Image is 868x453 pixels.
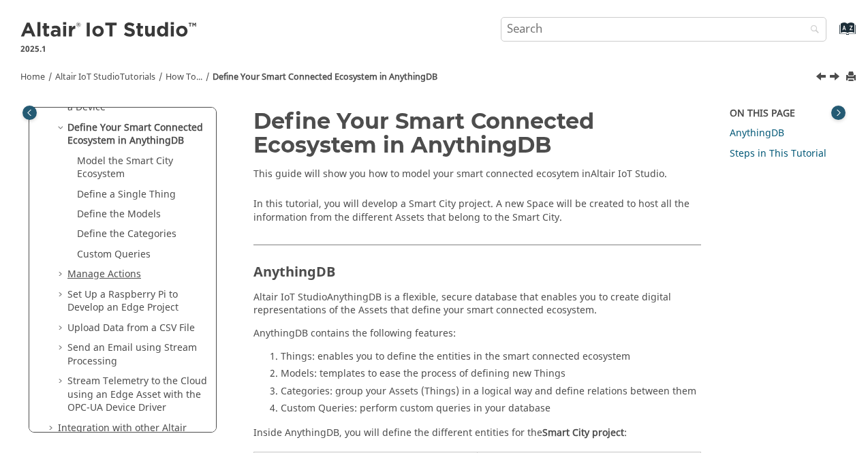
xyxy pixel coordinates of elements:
[67,267,141,281] a: Manage Actions
[730,107,839,121] div: On this page
[58,421,187,449] a: Integration with other Altair Products
[20,20,199,42] img: Altair IoT Studio
[831,70,841,87] a: Next topic: Model the Smart City Ecosystem
[501,17,826,42] input: Search query
[67,374,207,415] a: Stream Telemetry to the Cloud using an Edge Asset with the OPC-UA Device Driver
[253,327,702,341] p: AnythingDB contains the following features:
[831,106,846,120] button: Toggle topic table of content
[591,167,664,181] span: Altair IoT Studio
[281,367,702,385] li: Models: templates to ease the process of defining new Things
[213,71,437,83] a: Define Your Smart Connected Ecosystem in AnythingDB
[55,71,120,83] span: Altair IoT Studio
[20,43,199,55] p: 2025.1
[57,121,67,135] span: Collapse Define Your Smart Connected Ecosystem in AnythingDB
[253,290,327,304] span: Altair IoT Studio
[67,121,203,149] a: Define Your Smart Connected Ecosystem in AnythingDB
[77,247,151,262] a: Custom Queries
[281,385,702,403] li: Categories: group your Assets (Things) in a logical way and define relations between them
[67,321,195,335] a: Upload Data from a CSV File
[47,422,58,435] span: Expand Integration with other Altair Products
[847,68,858,87] button: Print this page
[20,71,45,83] a: Home
[281,402,702,420] li: Custom Queries: perform custom queries in your database
[817,70,828,87] a: Previous topic: Design a Dashboard to Visualize the Data
[57,322,67,335] span: Expand Upload Data from a CSV File
[253,168,702,181] p: This guide will show you how to model your smart connected ecosytem in .
[253,109,702,157] h1: Define Your Smart Connected Ecosystem in AnythingDB
[253,291,702,317] p: AnythingDB is a flexible, secure database that enables you to create digital representations of t...
[77,207,161,221] a: Define the Models
[57,288,67,302] span: Expand Set Up a Raspberry Pi to Develop an Edge Project
[818,28,848,42] a: Go to index terms page
[55,71,155,83] a: Altair IoT StudioTutorials
[57,268,67,281] span: Expand Manage Actions
[253,245,702,286] h2: AnythingDB
[253,198,702,224] p: In this tutorial, you will develop a Smart City project. A new Space will be created to host all ...
[77,154,173,182] a: Model the Smart City Ecosystem
[792,17,831,44] button: Search
[67,341,197,369] a: Send an Email using Stream Processing
[77,187,176,202] a: Define a Single Thing
[166,71,202,83] a: How To...
[281,350,702,368] li: Things: enables you to define the entities in the smart connected ecosystem
[67,287,179,315] a: Set Up a Raspberry Pi to Develop an Edge Project
[730,146,826,161] a: Steps in This Tutorial
[57,341,67,355] span: Expand Send an Email using Stream Processing
[57,375,67,388] span: Expand Stream Telemetry to the Cloud using an Edge Asset with the OPC-UA Device Driver
[542,426,624,440] span: Smart City project
[730,126,784,140] a: AnythingDB
[77,227,176,241] a: Define the Categories
[22,106,37,120] button: Toggle publishing table of content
